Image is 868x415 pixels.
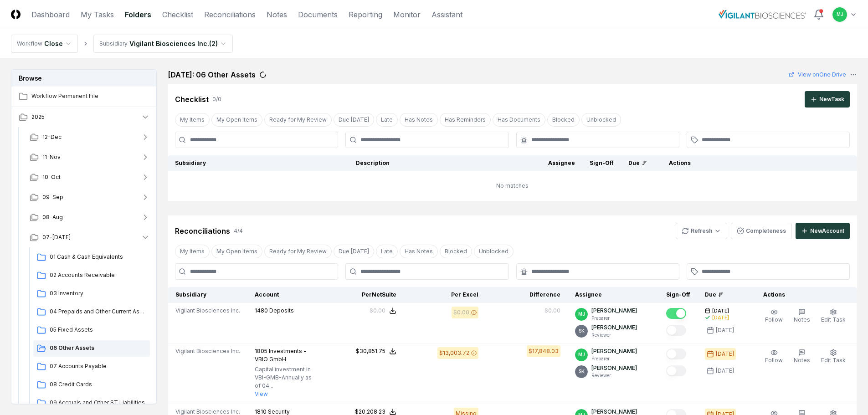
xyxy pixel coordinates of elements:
[439,349,469,357] div: $13,003.72
[731,223,792,239] button: Completeness
[33,340,150,357] a: 06 Other Assets
[11,35,233,53] nav: breadcrumb
[794,316,810,323] span: Notes
[50,271,146,279] span: 02 Accounts Receivable
[125,9,151,20] a: Folders
[42,213,63,221] span: 08-Aug
[666,308,686,319] button: Mark complete
[11,10,21,19] img: Logo
[31,92,150,100] span: Workflow Permanent File
[212,95,221,103] div: 0 / 0
[255,365,314,390] p: Capital investment in VBI-GMB-Annually as of 04...
[33,395,150,411] a: 09 Accruals and Other ST Liabilities
[204,9,256,20] a: Reconciliations
[50,326,146,334] span: 05 Fixed Assets
[440,113,491,127] button: Has Reminders
[168,69,256,80] h2: [DATE]: 06 Other Assets
[22,227,157,247] button: 07-[DATE]
[705,291,741,299] div: Due
[591,355,637,362] p: Preparer
[529,347,559,355] div: $17,848.03
[547,113,580,127] button: Blocked
[832,6,848,23] button: MJ
[376,113,398,127] button: Late
[765,357,783,364] span: Follow
[31,113,45,121] span: 2025
[264,245,332,258] button: Ready for My Review
[162,9,193,20] a: Checklist
[22,207,157,227] button: 08-Aug
[716,326,734,334] div: [DATE]
[22,187,157,207] button: 09-Sep
[11,87,157,107] a: Workflow Permanent File
[756,291,850,299] div: Actions
[400,113,438,127] button: Has Notes
[255,348,306,363] span: Investments - VBIO GmbH
[168,171,857,201] td: No matches
[255,291,314,299] div: Account
[666,348,686,359] button: Mark complete
[568,287,659,303] th: Assignee
[349,9,382,20] a: Reporting
[33,267,150,284] a: 02 Accounts Receivable
[789,71,846,79] a: View onOne Drive
[269,307,294,314] span: Deposits
[370,307,396,315] button: $0.00
[298,9,338,20] a: Documents
[591,307,637,315] p: [PERSON_NAME]
[591,323,637,332] p: [PERSON_NAME]
[819,95,844,103] div: New Task
[393,9,421,20] a: Monitor
[591,364,637,372] p: [PERSON_NAME]
[400,245,438,258] button: Has Notes
[264,113,332,127] button: Ready for My Review
[821,357,846,364] span: Edit Task
[255,408,267,415] span: 1810
[591,315,637,322] p: Preparer
[334,245,374,258] button: Due Today
[712,314,729,321] div: [DATE]
[440,245,472,258] button: Blocked
[579,368,585,375] span: SK
[796,223,850,239] button: NewAccount
[819,307,847,326] button: Edit Task
[33,322,150,338] a: 05 Fixed Assets
[716,367,734,375] div: [DATE]
[33,249,150,266] a: 01 Cash & Cash Equivalents
[168,155,349,171] th: Subsidiary
[334,113,374,127] button: Due Today
[581,113,621,127] button: Unblocked
[431,9,462,20] a: Assistant
[50,399,146,407] span: 09 Accruals and Other ST Liabilities
[175,307,240,315] span: Vigilant Biosciences Inc.
[42,173,61,181] span: 10-Oct
[50,289,146,297] span: 03 Inventory
[50,307,146,316] span: 04 Prepaids and Other Current Assets
[356,347,385,355] div: $30,851.75
[591,372,637,379] p: Reviewer
[255,307,268,314] span: 1480
[267,9,287,20] a: Notes
[792,307,812,326] button: Notes
[175,94,209,105] div: Checklist
[716,350,734,358] div: [DATE]
[712,307,729,314] span: [DATE]
[17,40,42,48] div: Workflow
[666,325,686,336] button: Mark complete
[404,287,486,303] th: Per Excel
[99,40,128,48] div: Subsidiary
[168,287,248,303] th: Subsidiary
[175,245,210,258] button: My Items
[50,380,146,389] span: 08 Credit Cards
[50,253,146,261] span: 01 Cash & Cash Equivalents
[659,287,698,303] th: Sign-Off
[765,316,783,323] span: Follow
[211,113,262,127] button: My Open Items
[370,307,385,315] div: $0.00
[763,347,785,366] button: Follow
[591,332,637,338] p: Reviewer
[33,377,150,393] a: 08 Credit Cards
[175,225,230,236] div: Reconciliations
[255,390,268,398] button: View
[763,307,785,326] button: Follow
